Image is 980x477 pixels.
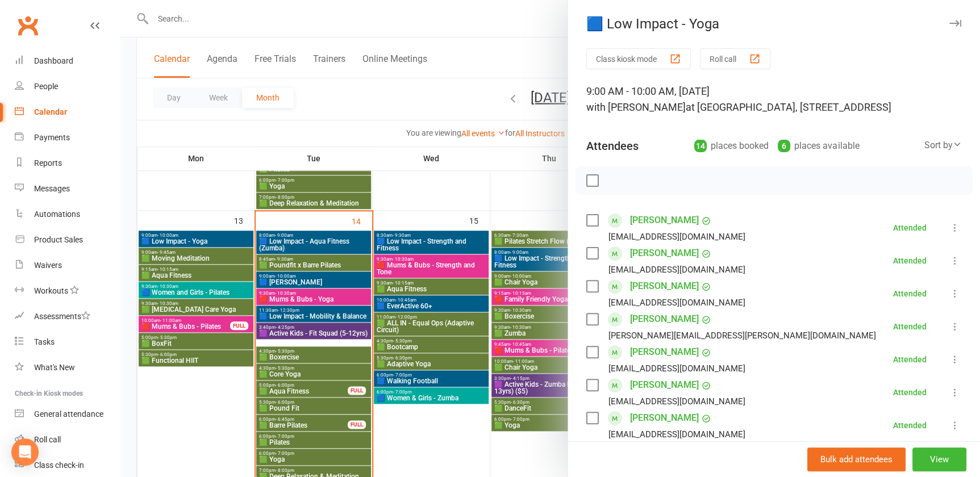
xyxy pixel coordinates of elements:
[15,355,120,380] a: What's New
[34,158,62,168] div: Reports
[608,427,745,442] div: [EMAIL_ADDRESS][DOMAIN_NAME]
[34,235,83,244] div: Product Sales
[34,409,103,419] div: General attendance
[924,138,962,153] div: Sort by
[34,286,68,295] div: Workouts
[630,376,699,394] a: [PERSON_NAME]
[630,277,699,295] a: [PERSON_NAME]
[15,401,120,427] a: General attendance kiosk mode
[700,48,770,69] button: Roll call
[15,304,120,329] a: Assessments
[34,337,55,346] div: Tasks
[778,138,859,154] div: places available
[15,427,120,453] a: Roll call
[15,176,120,202] a: Messages
[630,244,699,262] a: [PERSON_NAME]
[34,56,73,65] div: Dashboard
[15,125,120,150] a: Payments
[630,409,699,427] a: [PERSON_NAME]
[15,329,120,355] a: Tasks
[11,438,39,466] div: Open Intercom Messenger
[893,388,927,396] div: Attended
[568,16,980,32] div: 🟦 Low Impact - Yoga
[893,257,927,265] div: Attended
[608,229,745,244] div: [EMAIL_ADDRESS][DOMAIN_NAME]
[893,290,927,298] div: Attended
[608,328,876,343] div: [PERSON_NAME][EMAIL_ADDRESS][PERSON_NAME][DOMAIN_NAME]
[608,295,745,310] div: [EMAIL_ADDRESS][DOMAIN_NAME]
[912,447,966,471] button: View
[34,435,61,444] div: Roll call
[694,140,707,152] div: 14
[586,101,686,113] span: with [PERSON_NAME]
[893,355,927,363] div: Attended
[630,211,699,229] a: [PERSON_NAME]
[586,48,691,69] button: Class kiosk mode
[893,224,927,232] div: Attended
[15,227,120,253] a: Product Sales
[630,310,699,328] a: [PERSON_NAME]
[15,48,120,74] a: Dashboard
[34,210,80,219] div: Automations
[15,278,120,304] a: Workouts
[630,343,699,361] a: [PERSON_NAME]
[778,140,790,152] div: 6
[586,83,962,115] div: 9:00 AM - 10:00 AM, [DATE]
[694,138,769,154] div: places booked
[608,262,745,277] div: [EMAIL_ADDRESS][DOMAIN_NAME]
[34,82,58,91] div: People
[608,394,745,409] div: [EMAIL_ADDRESS][DOMAIN_NAME]
[807,447,906,471] button: Bulk add attendees
[34,312,90,321] div: Assessments
[34,363,75,372] div: What's New
[15,150,120,176] a: Reports
[34,461,84,470] div: Class check-in
[15,99,120,125] a: Calendar
[15,74,120,99] a: People
[608,361,745,376] div: [EMAIL_ADDRESS][DOMAIN_NAME]
[34,261,62,270] div: Waivers
[15,253,120,278] a: Waivers
[34,107,67,116] div: Calendar
[893,421,927,429] div: Attended
[34,184,70,193] div: Messages
[14,11,42,40] a: Clubworx
[893,323,927,330] div: Attended
[34,133,70,142] div: Payments
[15,202,120,227] a: Automations
[686,101,891,113] span: at [GEOGRAPHIC_DATA], [STREET_ADDRESS]
[586,138,639,154] div: Attendees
